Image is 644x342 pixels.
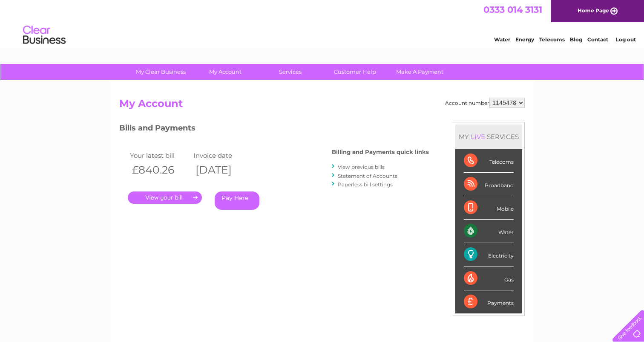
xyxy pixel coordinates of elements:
div: Account number [445,98,525,108]
a: Contact [587,36,608,43]
a: 0333 014 3131 [483,4,542,15]
a: Make A Payment [385,64,455,80]
a: Blog [570,36,582,43]
a: Statement of Accounts [338,173,397,179]
a: Pay Here [215,191,259,210]
div: Electricity [464,243,514,267]
td: Your latest bill [128,150,191,161]
div: Gas [464,267,514,290]
a: Energy [515,36,534,43]
th: £840.26 [128,161,191,179]
div: MY SERVICES [455,125,522,149]
a: Services [255,64,325,80]
a: My Account [190,64,261,80]
img: logo.png [23,22,66,48]
a: Water [494,36,510,43]
a: Telecoms [539,36,565,43]
a: . [128,191,202,204]
a: Paperless bill settings [338,181,393,188]
h3: Bills and Payments [119,122,429,137]
h2: My Account [119,98,525,114]
a: Customer Help [320,64,390,80]
div: Water [464,220,514,243]
th: [DATE] [191,161,255,179]
td: Invoice date [191,150,255,161]
div: Clear Business is a trading name of Verastar Limited (registered in [GEOGRAPHIC_DATA] No. 3667643... [121,5,524,41]
div: LIVE [469,133,487,141]
div: Telecoms [464,149,514,173]
div: Broadband [464,173,514,196]
a: View previous bills [338,164,385,170]
div: Mobile [464,196,514,220]
a: My Clear Business [126,64,196,80]
h4: Billing and Payments quick links [332,149,429,155]
a: Log out [616,36,636,43]
div: Payments [464,290,514,313]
